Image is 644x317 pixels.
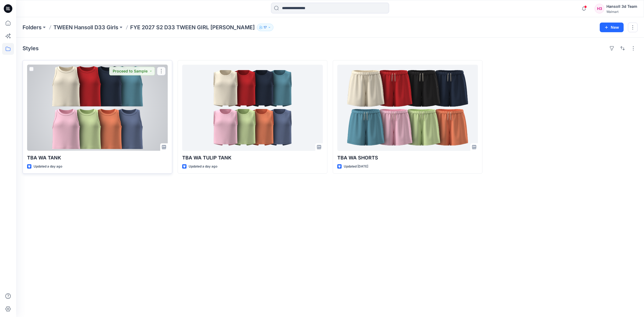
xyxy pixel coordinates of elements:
button: 17 [257,24,273,31]
p: TBA WA SHORTS [337,154,478,162]
div: H3 [595,4,604,13]
p: TBA WA TANK [27,154,168,162]
p: Updated a day ago [34,164,62,169]
a: TBA WA TANK [27,65,168,151]
a: TBA WA TULIP TANK [182,65,323,151]
a: TBA WA SHORTS [337,65,478,151]
p: FYE 2027 S2 D33 TWEEN GIRL [PERSON_NAME] [130,24,255,31]
div: Walmart [606,10,637,14]
h4: Styles [23,45,39,52]
p: 17 [264,24,267,30]
p: TBA WA TULIP TANK [182,154,323,162]
a: TWEEN Hansoll D33 Girls [53,24,118,31]
p: Updated [DATE] [344,164,368,169]
div: Hansoll 3d Team [606,3,637,10]
p: Updated a day ago [189,164,217,169]
button: New [600,23,624,32]
a: Folders [23,24,42,31]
